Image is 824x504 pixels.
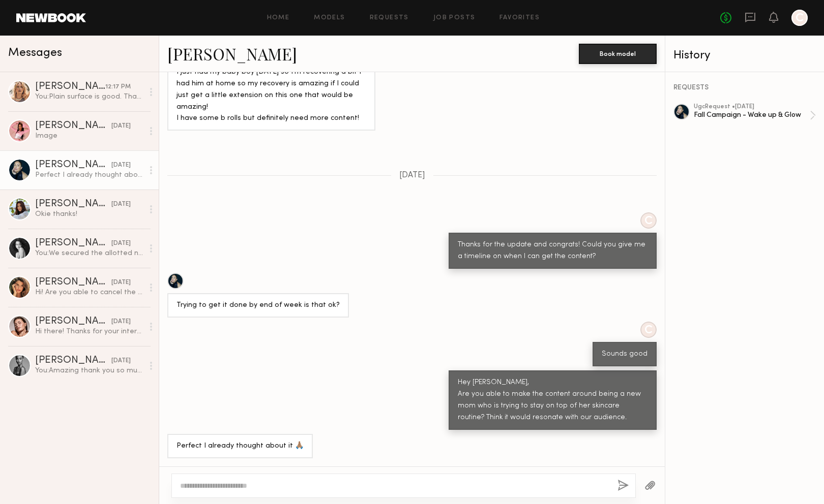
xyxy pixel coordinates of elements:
div: [PERSON_NAME] [35,199,111,209]
div: You: We secured the allotted number of partnerships. I will reach out if we need additional conte... [35,248,143,258]
div: Hi there! Thanks for your interest :) Is there any flexibility in the budget? Typically for an ed... [35,327,143,336]
a: C [791,10,808,26]
div: Perfect I already thought about it 🙏🏽 [35,170,143,180]
div: You: Plain surface is good. Thanks [35,92,143,102]
div: [DATE] [111,161,131,170]
div: Okie thanks! [35,209,143,219]
div: [PERSON_NAME] [35,160,111,170]
div: Hi! Are you able to cancel the job please? Just want to make sure you don’t send products my way.... [35,288,143,297]
div: REQUESTS [673,84,816,91]
div: [DATE] [111,121,131,131]
div: Trying to get it done by end of week is that ok? [176,300,340,311]
a: Home [267,15,290,21]
div: Hey [PERSON_NAME], Are you able to make the content around being a new mom who is trying to stay ... [458,377,648,424]
div: Fall Campaign - Wake up & Glow [694,110,810,120]
div: Image [35,131,143,141]
div: [PERSON_NAME] [35,317,111,327]
div: Sounds good [602,349,648,360]
span: [DATE] [399,171,425,180]
div: 12:17 PM [105,82,131,92]
div: [DATE] [111,278,131,288]
a: Favorites [499,15,540,21]
div: Thanks for the update and congrats! Could you give me a timeline on when I can get the content? [458,239,648,263]
a: Requests [370,15,409,21]
a: [PERSON_NAME] [167,43,297,65]
a: ugcRequest •[DATE]Fall Campaign - Wake up & Glow [694,104,816,127]
a: Book model [579,49,657,57]
a: Models [314,15,345,21]
div: History [673,50,816,61]
div: ugc Request • [DATE] [694,104,810,110]
div: [PERSON_NAME] [35,82,105,92]
span: Messages [8,47,62,59]
div: [DATE] [111,239,131,248]
div: [PERSON_NAME] [35,277,111,288]
div: [DATE] [111,200,131,209]
button: Book model [579,44,657,64]
div: [PERSON_NAME] [35,356,111,366]
div: Perfect I already thought about it 🙏🏽 [176,440,304,452]
div: [DATE] [111,317,131,327]
div: Hey! I just had my baby boy [DATE] so I’m recovering a bit I had him at home so my recovery is am... [176,55,366,125]
a: Job Posts [433,15,476,21]
div: [PERSON_NAME] [35,238,111,248]
div: [PERSON_NAME] [35,121,111,131]
div: [DATE] [111,356,131,366]
div: You: Amazing thank you so much [PERSON_NAME] [35,366,143,375]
